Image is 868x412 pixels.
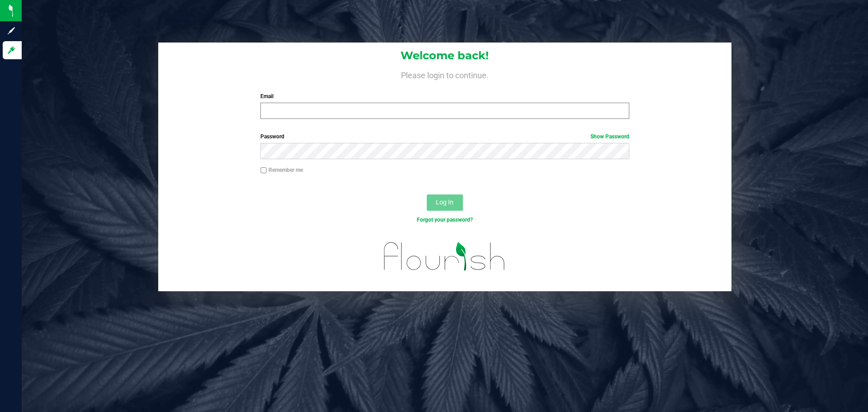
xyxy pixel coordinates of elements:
[158,50,731,62] h1: Welcome back!
[590,133,629,140] a: Show Password
[417,217,473,223] a: Forgot your password?
[7,46,16,55] inline-svg: Log in
[260,167,267,174] input: Remember me
[260,92,629,100] label: Email
[373,233,516,279] img: flourish_logo.svg
[158,69,731,80] h4: Please login to continue.
[436,199,453,206] span: Log In
[427,194,463,211] button: Log In
[7,26,16,35] inline-svg: Sign up
[260,166,303,174] label: Remember me
[260,133,284,140] span: Password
